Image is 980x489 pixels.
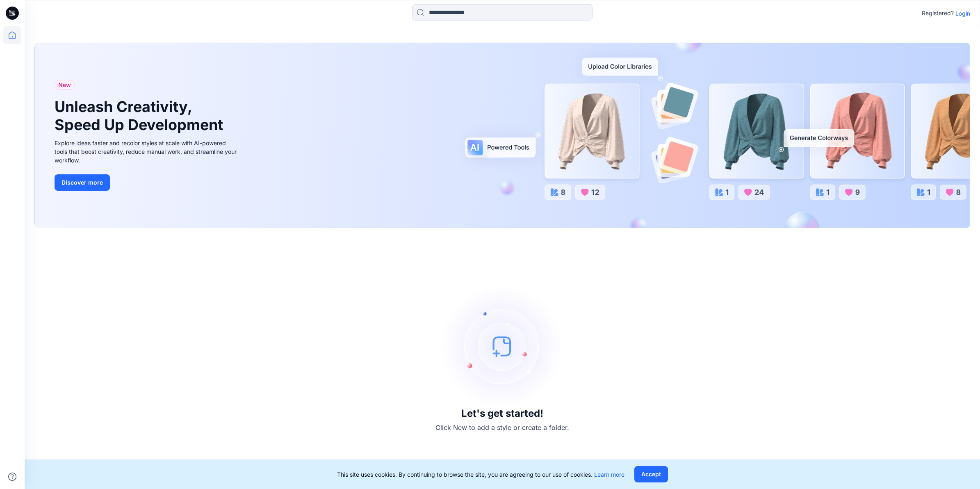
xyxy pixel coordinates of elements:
[55,174,239,191] a: Discover more
[55,139,239,165] div: Explore ideas faster and recolor styles at scale with AI-powered tools that boost creativity, red...
[55,174,110,191] button: Discover more
[435,423,569,432] p: Click New to add a style or create a folder.
[461,408,543,419] h3: Let's get started!
[955,9,970,18] p: Login
[337,470,624,479] p: This site uses cookies. By continuing to browse the site, you are agreeing to our use of cookies.
[55,98,227,133] h1: Unleash Creativity, Speed Up Development
[634,466,668,482] button: Accept
[922,8,954,18] p: Registered?
[58,80,71,90] span: New
[594,471,624,478] a: Learn more
[441,285,564,408] img: empty-state-image.svg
